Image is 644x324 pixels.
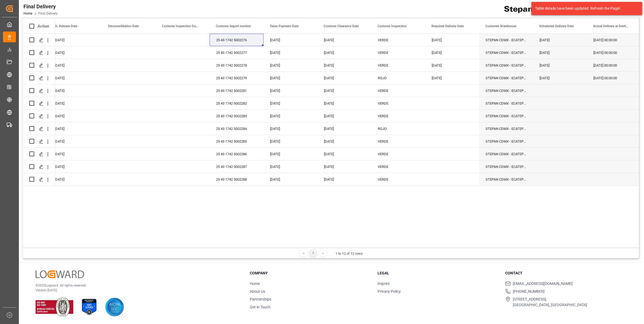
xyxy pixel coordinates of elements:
[378,34,419,46] div: VERDE
[48,97,102,109] div: [DATE]
[264,110,317,122] div: [DATE]
[250,289,265,294] a: About Us
[210,84,264,97] div: 25 43 1742 5002281
[479,122,533,135] div: STEPAN CDMX - ECATEPEC
[479,46,533,59] div: STEPAN CDMX - ECATEPEC
[513,281,573,287] span: [EMAIL_ADDRESS][DOMAIN_NAME]
[513,297,587,308] span: [STREET_ADDRESS], [GEOGRAPHIC_DATA], [GEOGRAPHIC_DATA]
[23,46,55,59] div: Press SPACE to select this row.
[479,84,533,97] div: STEPAN CDMX - ECATEPEC
[378,72,419,84] div: ROJO
[479,59,533,71] div: STEPAN CDMX - ECATEPEC
[378,281,390,286] a: Imprint
[505,270,626,276] h3: Contact
[539,24,574,28] span: Scheduled Delivery Date
[23,34,55,46] div: Press SPACE to select this row.
[324,24,359,28] span: Customs Clearance Date
[479,160,533,173] div: STEPAN CDMX - ECATEPEC
[23,97,55,110] div: Press SPACE to select this row.
[587,46,641,59] div: [DATE] 00:00:00
[593,24,629,28] span: Actual Delivery at Destination
[250,281,260,286] a: Home
[108,24,139,28] span: Deconsolidation Date
[479,72,533,84] div: STEPAN CDMX - ECATEPEC
[587,34,641,46] div: [DATE] 00:00:00
[378,123,419,135] div: ROJO
[378,289,401,294] a: Privacy Policy
[310,250,317,257] div: 1
[48,34,102,46] div: [DATE]
[264,122,317,135] div: [DATE]
[533,46,587,59] div: [DATE]
[210,173,264,185] div: 25 43 1742 5002288
[335,251,363,256] div: 1 to 12 of 12 rows
[162,24,198,28] span: Customs Inspection Date
[23,148,55,160] div: Press SPACE to select this row.
[48,148,102,160] div: [DATE]
[36,298,73,316] img: ISO 9001 & ISO 14001 Certification
[37,24,49,29] div: Action
[54,24,77,28] span: BL Release Date
[23,110,55,122] div: Press SPACE to select this row.
[264,72,317,84] div: [DATE]
[210,110,264,122] div: 25 43 1742 5002283
[264,34,317,46] div: [DATE]
[48,160,102,173] div: [DATE]
[264,59,317,71] div: [DATE]
[48,122,102,135] div: [DATE]
[23,135,55,148] div: Press SPACE to select this row.
[23,59,55,72] div: Press SPACE to select this row.
[479,110,533,122] div: STEPAN CDMX - ECATEPEC
[250,305,271,309] a: Get in Touch
[264,46,317,59] div: [DATE]
[210,97,264,109] div: 25 43 1742 5002282
[210,59,264,71] div: 25 43 1742 5002278
[533,34,587,46] div: [DATE]
[317,84,371,97] div: [DATE]
[264,84,317,97] div: [DATE]
[264,135,317,147] div: [DATE]
[425,59,479,71] div: [DATE]
[23,12,32,15] a: Home
[48,72,102,84] div: [DATE]
[535,6,634,11] div: Table details have been updated. Refresh the Page!.
[210,72,264,84] div: 25 43 1742 5002279
[210,148,264,160] div: 25 43 1742 5002286
[210,122,264,135] div: 25 43 1742 5002284
[479,148,533,160] div: STEPAN CDMX - ECATEPEC
[23,122,55,135] div: Press SPACE to select this row.
[513,289,545,294] span: [PHONE_NUMBER]
[479,97,533,109] div: STEPAN CDMX - ECATEPEC
[48,173,102,185] div: [DATE]
[425,34,479,46] div: [DATE]
[48,59,102,71] div: [DATE]
[250,270,371,276] h3: Company
[378,135,419,148] div: VERDE
[210,34,264,46] div: 25 43 1742 5002276
[270,24,299,28] span: Taxes Payment Date
[317,34,371,46] div: [DATE]
[317,97,371,109] div: [DATE]
[36,270,84,278] img: Logward Logo
[23,173,55,186] div: Press SPACE to select this row.
[48,110,102,122] div: [DATE]
[317,173,371,185] div: [DATE]
[250,297,271,301] a: Partnerships
[378,161,419,173] div: VERDE
[264,148,317,160] div: [DATE]
[80,298,99,316] img: ISO 27001 Certification
[378,24,407,28] span: Customs Inspection
[587,59,641,71] div: [DATE] 00:00:00
[378,85,419,97] div: VERDE
[479,34,533,46] div: STEPAN CDMX - ECATEPEC
[587,72,641,84] div: [DATE] 00:00:00
[533,59,587,71] div: [DATE]
[479,135,533,147] div: STEPAN CDMX - ECATEPEC
[378,148,419,160] div: VERDE
[317,160,371,173] div: [DATE]
[378,97,419,110] div: VERDE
